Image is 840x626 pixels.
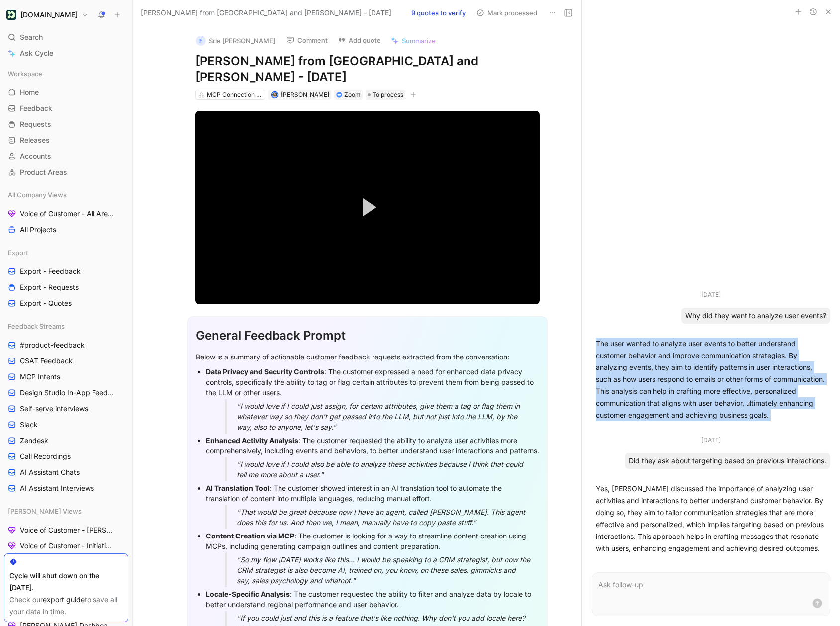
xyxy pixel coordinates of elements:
[4,206,128,221] a: Voice of Customer - All Areas
[20,209,114,219] span: Voice of Customer - All Areas
[333,33,385,47] button: Add quote
[8,321,65,331] span: Feedback Streams
[20,103,52,113] span: Feedback
[402,36,436,45] span: Summarize
[4,319,128,334] div: Feedback Streams
[4,369,128,384] a: MCP Intents
[20,340,85,350] span: #product-feedback
[4,101,128,116] a: Feedback
[20,298,72,308] span: Export - Quotes
[196,352,539,362] div: Below is a summary of actionable customer feedback requests extracted from the conversation:
[8,506,82,516] span: [PERSON_NAME] Views
[9,594,123,618] div: Check our to save all your data in time.
[282,33,332,47] button: Comment
[207,90,263,100] div: MCP Connection Server
[4,417,128,432] a: Slack
[20,10,78,19] h1: [DOMAIN_NAME]
[195,53,540,85] h1: [PERSON_NAME] from [GEOGRAPHIC_DATA] and [PERSON_NAME] - [DATE]
[8,248,28,258] span: Export
[4,187,128,237] div: All Company ViewsVoice of Customer - All AreasAll Projects
[20,267,81,276] span: Export - Feedback
[344,90,361,100] div: Zoom
[206,484,270,492] strong: AI Translation Tool
[4,385,128,400] a: Design Studio In-App Feedback
[4,319,128,496] div: Feedback Streams#product-feedbackCSAT FeedbackMCP IntentsDesign Studio In-App FeedbackSelf-serve ...
[237,459,532,480] div: "I would love if I could also be able to analyze these activities because I think that could tell...
[206,589,539,610] div: : The customer requested the ability to filter and analyze data by locale to better understand re...
[4,85,128,100] a: Home
[20,525,116,535] span: Voice of Customer - [PERSON_NAME]
[196,36,206,46] div: F
[206,483,539,504] div: : The customer showed interest in an AI translation tool to automate the translation of content i...
[625,453,830,469] div: Did they ask about targeting based on previous interactions.
[4,222,128,237] a: All Projects
[701,290,721,300] div: [DATE]
[8,69,42,79] span: Workspace
[4,296,128,311] a: Export - Quotes
[373,90,403,100] span: To process
[4,433,128,448] a: Zendesk
[4,117,128,132] a: Requests
[472,6,542,20] button: Mark processed
[206,436,298,445] strong: Enhanced Activity Analysis
[4,504,128,519] div: [PERSON_NAME] Views
[386,34,440,48] button: Summarize
[701,435,721,445] div: [DATE]
[206,367,324,376] strong: Data Privacy and Security Controls
[20,282,79,292] span: Export - Requests
[20,151,51,161] span: Accounts
[281,91,329,98] span: [PERSON_NAME]
[20,467,80,477] span: AI Assistant Chats
[141,7,391,19] span: [PERSON_NAME] from [GEOGRAPHIC_DATA] and [PERSON_NAME] - [DATE]
[4,245,128,260] div: Export
[596,483,826,554] p: Yes, [PERSON_NAME] discussed the importance of analyzing user activities and interactions to bett...
[43,595,85,604] a: export guide
[4,354,128,368] a: CSAT Feedback
[4,245,128,311] div: ExportExport - FeedbackExport - RequestsExport - Quotes
[4,538,128,553] a: Voice of Customer - Initiatives
[4,523,128,537] a: Voice of Customer - [PERSON_NAME]
[191,33,280,48] button: FSrle [PERSON_NAME]
[345,185,390,230] button: Play Video
[4,280,128,295] a: Export - Requests
[681,308,830,324] div: Why did they want to analyze user events?
[196,327,539,345] div: General Feedback Prompt
[206,531,539,551] div: : The customer is looking for a way to streamline content creation using MCPs, including generati...
[20,483,94,493] span: AI Assistant Interviews
[20,167,67,177] span: Product Areas
[6,10,16,20] img: Customer.io
[195,111,540,304] div: Video Player
[4,46,128,61] a: Ask Cycle
[20,135,50,145] span: Releases
[4,66,128,81] div: Workspace
[20,420,38,430] span: Slack
[20,404,88,414] span: Self-serve interviews
[20,88,39,97] span: Home
[596,338,826,421] p: The user wanted to analyze user events to better understand customer behavior and improve communi...
[4,449,128,464] a: Call Recordings
[4,30,128,45] div: Search
[4,465,128,480] a: AI Assistant Chats
[4,165,128,179] a: Product Areas
[4,401,128,416] a: Self-serve interviews
[20,436,48,446] span: Zendesk
[20,541,115,551] span: Voice of Customer - Initiatives
[20,47,53,59] span: Ask Cycle
[4,481,128,496] a: AI Assistant Interviews
[366,90,405,100] div: To process
[206,366,539,398] div: : The customer expressed a need for enhanced data privacy controls, specifically the ability to t...
[407,6,470,20] button: 9 quotes to verify
[4,338,128,353] a: #product-feedback
[20,372,60,382] span: MCP Intents
[4,149,128,164] a: Accounts
[9,570,123,594] div: Cycle will shut down on the [DATE].
[20,388,115,398] span: Design Studio In-App Feedback
[4,8,91,22] button: Customer.io[DOMAIN_NAME]
[237,401,532,432] div: "I would love if I could just assign, for certain attributes, give them a tag or flag them in wha...
[20,225,56,235] span: All Projects
[20,451,71,461] span: Call Recordings
[206,532,294,540] strong: Content Creation via MCP
[272,92,277,97] img: avatar
[20,119,51,129] span: Requests
[206,590,290,598] strong: Locale-Specific Analysis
